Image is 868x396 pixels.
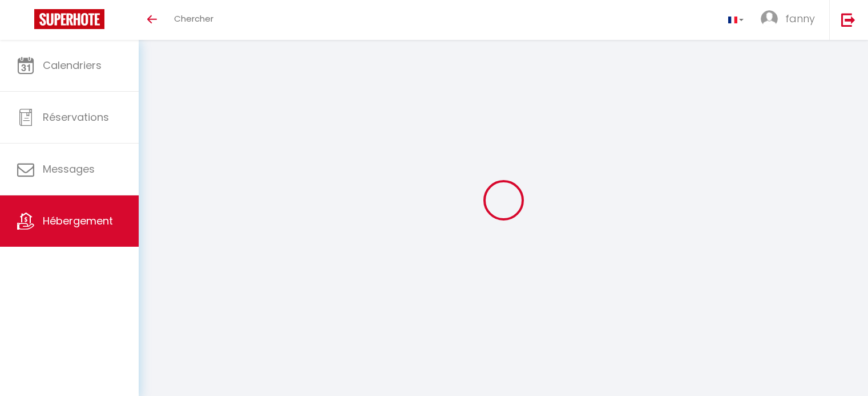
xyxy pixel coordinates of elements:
img: logout [841,13,855,27]
img: Super Booking [34,9,104,29]
span: Calendriers [43,58,102,72]
span: Hébergement [43,214,113,228]
span: fanny [785,11,815,26]
span: Réservations [43,110,109,124]
span: Chercher [174,13,213,25]
img: ... [761,10,778,27]
span: Messages [43,162,95,176]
